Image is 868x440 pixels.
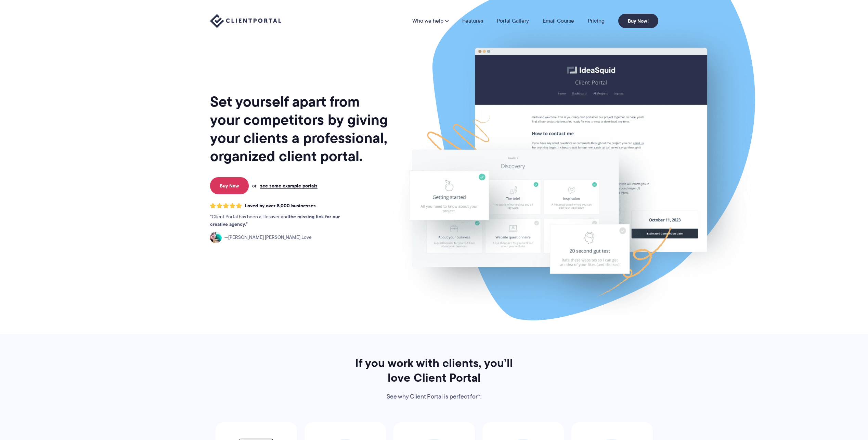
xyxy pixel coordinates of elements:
a: Buy Now! [618,14,658,28]
a: Buy Now [210,177,249,194]
a: Email Course [543,18,574,24]
span: Loved by over 8,000 businesses [245,203,316,209]
p: See why Client Portal is perfect for*: [346,392,522,402]
h2: If you work with clients, you’ll love Client Portal [346,356,522,385]
strong: the missing link for our creative agency [210,213,340,228]
span: or [252,183,257,189]
a: see some example portals [260,183,318,189]
p: Client Portal has been a lifesaver and . [210,213,354,228]
a: Features [462,18,483,24]
h1: Set yourself apart from your competitors by giving your clients a professional, organized client ... [210,93,389,165]
a: Portal Gallery [497,18,529,24]
a: Pricing [588,18,605,24]
a: Who we help [412,18,449,24]
span: [PERSON_NAME] [PERSON_NAME] Love [224,234,312,241]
